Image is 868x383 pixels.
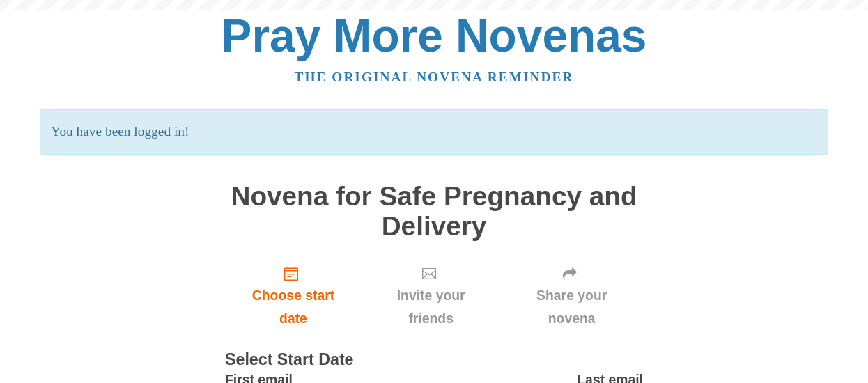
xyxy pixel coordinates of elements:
[362,255,500,338] div: Click "Next" to confirm your start date first.
[295,70,574,84] a: The original novena reminder
[514,284,629,330] span: Share your novena
[225,182,643,241] h1: Novena for Safe Pregnancy and Delivery
[225,255,362,338] a: Choose start date
[222,10,647,61] a: Pray More Novenas
[225,351,643,369] h3: Select Start Date
[40,109,828,155] p: You have been logged in!
[500,255,643,338] div: Click "Next" to confirm your start date first.
[239,284,348,330] span: Choose start date
[375,284,486,330] span: Invite your friends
